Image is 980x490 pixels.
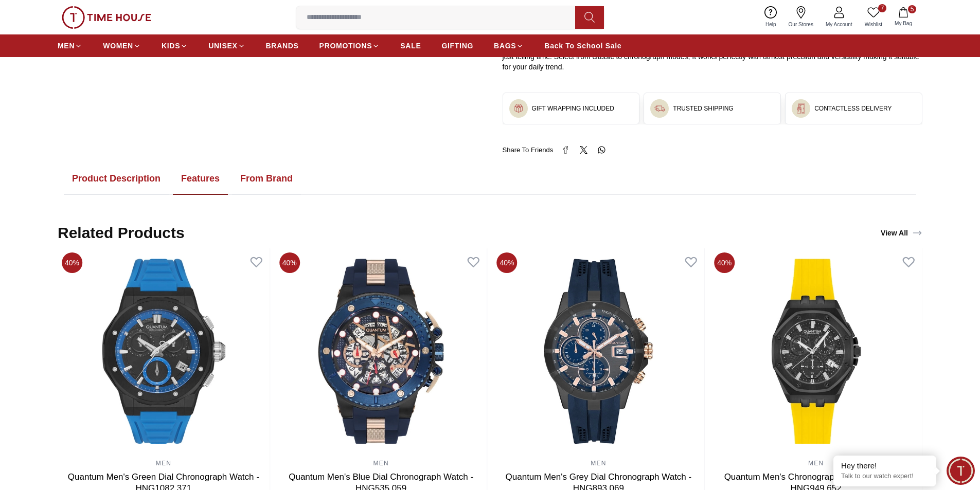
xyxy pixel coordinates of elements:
a: MEN [591,460,606,467]
h3: GIFT WRAPPING INCLUDED [532,104,614,113]
span: MEN [58,41,75,51]
a: Help [759,4,782,30]
a: MEN [58,37,82,55]
span: SALE [400,41,421,51]
span: BAGS [494,41,516,51]
a: BRANDS [266,37,299,55]
span: Wishlist [861,21,886,28]
span: GIFTING [441,41,473,51]
a: 7Wishlist [859,4,888,30]
span: 40% [62,252,82,273]
a: MEN [156,460,171,467]
span: 40% [279,252,300,273]
span: 7 [878,4,886,12]
img: Quantum Men's Green Dial Chronograph Watch - HNG1082.371 [58,248,270,454]
button: Features [173,163,228,195]
span: My Bag [890,20,916,27]
img: ... [796,103,806,114]
a: MEN [808,460,824,467]
img: ... [62,6,151,29]
span: BRANDS [266,41,299,51]
div: Hey there! [841,461,929,471]
img: ... [513,103,524,114]
a: MEN [373,460,388,467]
span: PROMOTIONS [319,41,372,51]
button: From Brand [232,163,301,195]
img: Quantum Men's Chronograph Gun Dial Watch - HNG949.652 [710,248,922,454]
a: WOMEN [103,37,141,55]
h2: Related Products [58,224,185,242]
img: ... [654,103,665,114]
span: 5 [908,5,916,13]
p: Talk to our watch expert! [841,472,929,481]
a: Our Stores [782,4,819,30]
div: Chat Widget [947,457,975,485]
div: View All [881,228,922,238]
span: Back To School Sale [544,41,621,51]
a: UNISEX [208,37,245,55]
span: UNISEX [208,41,237,51]
button: 5My Bag [888,5,918,29]
a: SALE [400,37,421,55]
a: PROMOTIONS [319,37,380,55]
a: GIFTING [441,37,473,55]
a: Back To School Sale [544,37,621,55]
img: Quantum Men's Blue Dial Chronograph Watch - HNG535.059 [275,248,487,454]
img: Quantum Men's Grey Dial Chronograph Watch - HNG893.069 [493,248,705,454]
h3: TRUSTED SHIPPING [673,104,733,113]
span: Share To Friends [503,145,554,155]
span: 40% [497,252,518,273]
span: Our Stores [785,21,817,28]
a: BAGS [494,37,524,55]
button: Product Description [64,163,169,195]
h3: CONTACTLESS DELIVERY [814,104,892,113]
span: My Account [822,21,857,28]
span: Help [761,21,780,28]
span: KIDS [162,41,180,51]
a: View All [879,226,924,240]
span: WOMEN [103,41,133,51]
span: 40% [714,252,735,273]
a: KIDS [162,37,188,55]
